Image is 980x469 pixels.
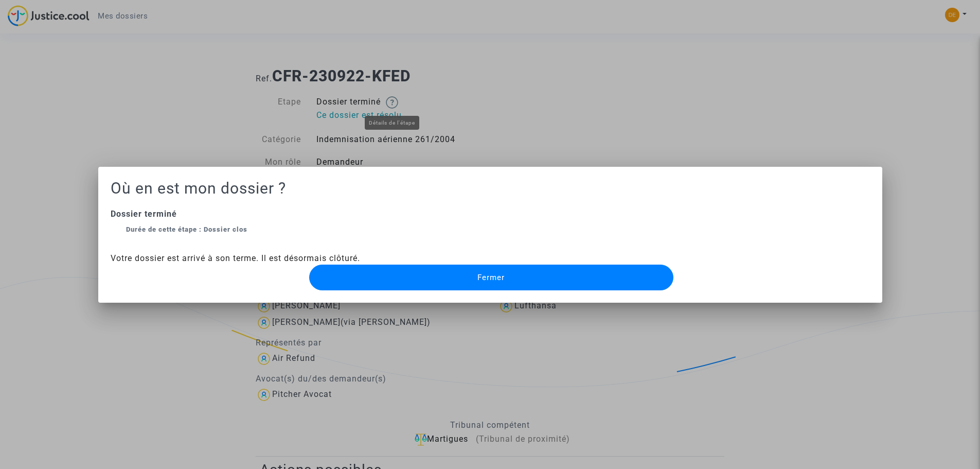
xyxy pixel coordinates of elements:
[477,273,505,282] span: Fermer
[111,208,870,220] div: Dossier terminé
[126,225,247,233] strong: Durée de cette étape : Dossier clos
[111,252,870,265] div: Votre dossier est arrivé à son terme. Il est désormais clôturé.
[111,179,870,198] h1: Où en est mon dossier ?
[309,265,673,290] button: Fermer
